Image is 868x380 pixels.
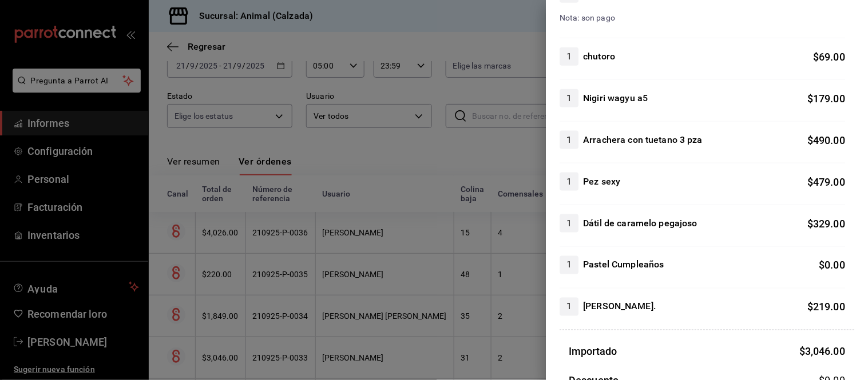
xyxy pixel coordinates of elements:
[566,134,572,145] font: 1
[813,218,845,230] font: 329.00
[825,259,845,271] font: 0.00
[807,176,813,188] font: $
[807,218,813,230] font: $
[566,301,572,312] font: 1
[799,346,805,358] font: $
[813,134,845,146] font: 490.00
[807,134,813,146] font: $
[813,301,845,313] font: 219.00
[807,301,813,313] font: $
[583,176,620,187] font: Pez sexy
[583,51,615,62] font: chutoro
[560,13,615,22] font: Nota: son pago
[583,259,664,270] font: Pastel Cumpleaños
[566,93,572,103] font: 1
[583,134,703,145] font: Arrachera con tuetano 3 pza
[566,176,572,187] font: 1
[813,93,845,105] font: 179.00
[583,93,648,103] font: Nigiri wagyu a5
[569,346,617,358] font: Importado
[583,218,697,229] font: Dátil de caramelo pegajoso
[566,51,572,62] font: 1
[813,51,819,63] font: $
[819,259,825,271] font: $
[805,346,845,358] font: 3,046.00
[583,301,656,312] font: [PERSON_NAME].
[566,218,572,229] font: 1
[819,51,845,63] font: 69.00
[807,93,813,105] font: $
[566,259,572,270] font: 1
[813,176,845,188] font: 479.00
